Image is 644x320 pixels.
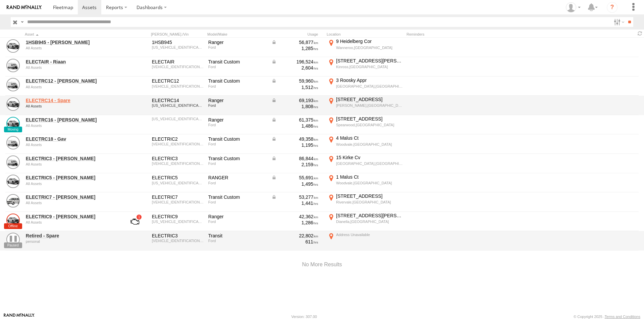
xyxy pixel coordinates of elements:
div: Ranger [208,214,267,220]
label: Click to View Current Location [327,213,404,231]
label: Click to View Current Location [327,174,404,192]
label: Click to View Current Location [327,232,404,250]
label: Click to View Current Location [327,116,404,134]
div: RANGER [208,175,267,181]
div: 611 [271,239,318,245]
div: 1,195 [271,142,318,148]
a: View Asset Details [6,233,20,246]
div: Ranger [208,39,267,45]
a: View Asset Details [6,39,20,53]
div: [STREET_ADDRESS][PERSON_NAME] [336,58,403,64]
div: Ford [208,142,267,146]
div: [STREET_ADDRESS] [336,116,403,122]
a: Terms and Conditions [605,315,640,319]
div: WF0YXXTTGYKU87957 [152,200,204,204]
label: Click to View Current Location [327,135,404,153]
div: 1 Malus Ct [336,174,403,180]
div: Transit Custom [208,78,267,84]
label: Search Filter Options [611,17,626,27]
div: Data from Vehicle CANbus [271,39,318,45]
a: View Asset Details [6,78,20,91]
a: View Asset Details [6,194,20,208]
div: ELECTRIC9 [152,214,204,220]
a: ELECTAIR - Riaan [26,59,118,65]
a: ELECTRIC3 - [PERSON_NAME] [26,155,118,162]
div: WF0YXXTTGYLS21315 [152,84,204,88]
div: ELECTAIR [152,59,204,65]
div: WF0YXXTTGYMJ86128 [152,142,204,146]
div: Location [327,32,404,37]
div: Ford [208,220,267,224]
div: Data from Vehicle CANbus [271,59,318,65]
a: 1HSB945 - [PERSON_NAME] [26,39,118,45]
i: ? [607,2,618,13]
div: 2,604 [271,65,318,71]
div: undefined [26,46,118,50]
label: Search Query [19,17,25,27]
div: MNAUMAF80GW574265 [152,103,204,107]
div: undefined [26,182,118,186]
div: [PERSON_NAME]./Vin [151,32,205,37]
div: Transit Custom [208,136,267,142]
a: View Asset Details [6,59,20,72]
a: View Asset Details [6,155,20,169]
div: Rivervale,[GEOGRAPHIC_DATA] [336,200,403,204]
div: undefined [26,143,118,147]
div: undefined [26,65,118,70]
div: undefined [26,85,118,89]
div: ELECTRIC2 [152,136,204,142]
div: 22,802 [271,233,318,239]
a: ELECTRC12 - [PERSON_NAME] [26,78,118,84]
div: Data from Vehicle CANbus [271,117,318,123]
div: 1,495 [271,181,318,187]
div: Reminders [407,32,514,37]
span: Refresh [636,30,644,37]
div: [GEOGRAPHIC_DATA],[GEOGRAPHIC_DATA] [336,84,403,89]
div: MNAUMAF50FW475764 [152,220,204,224]
div: ELECTRC12 [152,78,204,84]
div: undefined [26,220,118,224]
div: Transit Custom [208,155,267,162]
div: ELECTRIC5 [152,175,204,181]
div: Ranger [208,97,267,103]
div: Ford [208,103,267,107]
label: Click to View Current Location [327,193,404,211]
div: 1,486 [271,123,318,129]
div: Ford [208,200,267,204]
a: ELECTRIC7 - [PERSON_NAME] [26,194,118,200]
div: 2,159 [271,162,318,168]
div: Wayne Betts [563,2,583,12]
div: Ford [208,162,267,166]
a: ELECTRIC5 - [PERSON_NAME] [26,175,118,181]
div: Data from Vehicle CANbus [271,194,318,200]
a: View Asset with Fault/s [122,214,147,230]
div: Spearwood,[GEOGRAPHIC_DATA] [336,123,403,127]
label: Click to View Current Location [327,77,404,95]
div: 3 Roosky Appr [336,77,403,83]
a: ELECTRIC9 - [PERSON_NAME] [26,214,118,220]
a: ELECTRC16 - [PERSON_NAME] [26,117,118,123]
div: WF0YXXTTGYLS21315 [152,162,204,166]
div: undefined [26,162,118,166]
div: 1HSB945 [152,39,204,45]
div: Ford [208,45,267,49]
label: Click to View Current Location [327,96,404,115]
div: Transit Custom [208,194,267,200]
div: 9 Heidelberg Cor [336,38,403,44]
label: Click to View Current Location [327,58,404,76]
a: ELECTRC14 - Spare [26,97,118,103]
div: Click to Sort [25,32,119,37]
div: Kinross,[GEOGRAPHIC_DATA] [336,64,403,69]
div: Usage [270,32,324,37]
div: [STREET_ADDRESS] [336,193,403,199]
div: Model/Make [207,32,268,37]
div: 1,808 [271,103,318,109]
label: Click to View Current Location [327,38,404,56]
a: View Asset Details [6,136,20,149]
div: Ford [208,239,267,243]
div: undefined [26,201,118,205]
div: 1,441 [271,200,318,206]
a: View Asset Details [6,117,20,130]
div: 4 Malus Ct [336,135,403,141]
div: undefined [26,104,118,108]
